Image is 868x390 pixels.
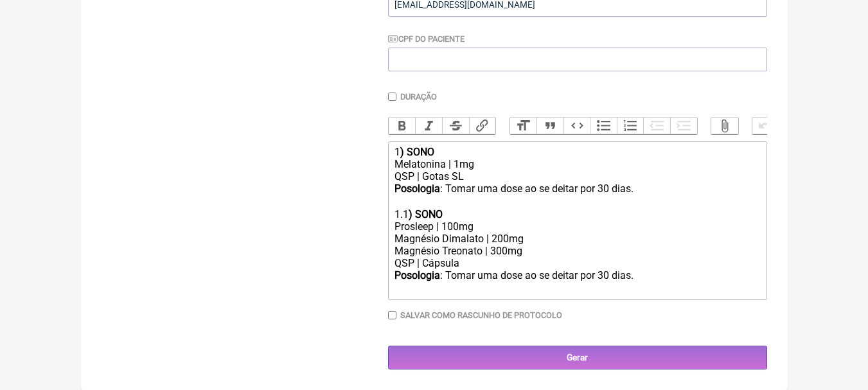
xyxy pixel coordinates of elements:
[711,118,738,134] button: Attach Files
[752,118,779,134] button: Undo
[536,118,563,134] button: Quote
[442,118,469,134] button: Strikethrough
[590,118,617,134] button: Bullets
[394,269,440,281] strong: Posologia
[617,118,644,134] button: Numbers
[394,182,440,195] strong: Posologia
[388,34,465,44] label: CPF do Paciente
[389,118,416,134] button: Bold
[670,118,697,134] button: Increase Level
[510,118,537,134] button: Heading
[394,220,759,233] div: Prosleep | 100mg
[469,118,496,134] button: Link
[409,208,443,220] strong: ) SONO
[400,92,437,102] label: Duração
[394,146,759,208] div: 1 Melatonina | 1mg QSP | Gotas SL : Tomar uma dose ao se deitar por 30 dias.ㅤ
[394,257,759,269] div: QSP | Cápsula
[415,118,442,134] button: Italic
[394,269,759,295] div: : Tomar uma dose ao se deitar por 30 dias.ㅤ
[563,118,590,134] button: Code
[400,310,562,320] label: Salvar como rascunho de Protocolo
[394,233,759,257] div: Magnésio Dimalato | 200mg Magnésio Treonato | 300mg
[643,118,670,134] button: Decrease Level
[400,146,434,158] strong: ) SONO
[394,208,759,220] div: 1.1
[388,346,767,369] input: Gerar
